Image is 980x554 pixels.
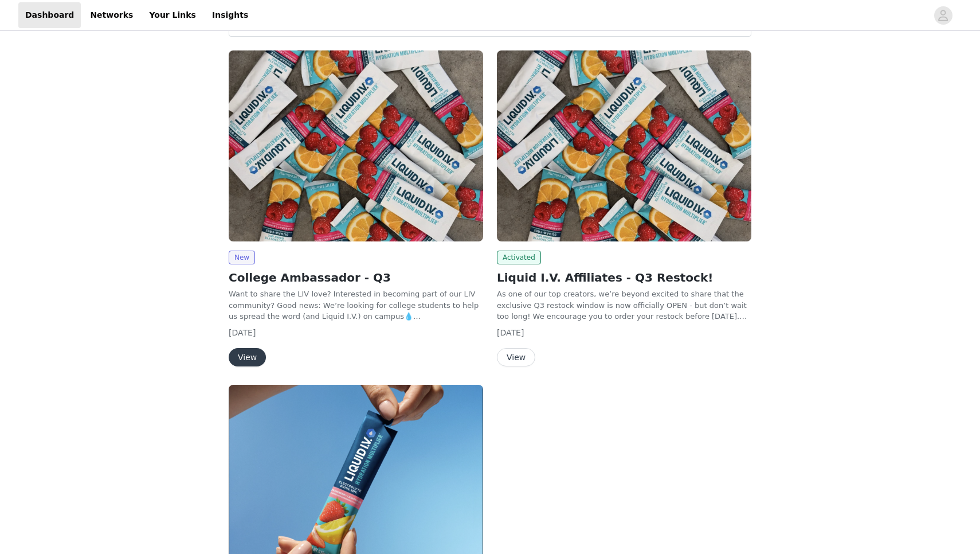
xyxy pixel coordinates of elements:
span: Activated [497,251,541,264]
h2: College Ambassador - Q3 [229,269,483,286]
span: [DATE] [229,328,256,337]
img: Liquid I.V. [497,50,751,241]
a: Insights [205,2,255,28]
a: Your Links [142,2,203,28]
a: View [229,353,266,362]
div: avatar [938,6,948,25]
button: View [497,348,535,366]
a: Dashboard [18,2,81,28]
a: Networks [83,2,140,28]
a: View [497,353,535,362]
img: Liquid I.V. [229,50,483,241]
span: New [229,251,255,264]
span: [DATE] [497,328,524,337]
p: Want to share the LIV love? Interested in becoming part of our LIV community? Good news: We’re lo... [229,288,483,322]
button: View [229,348,266,366]
p: As one of our top creators, we’re beyond excited to share that the exclusive Q3 restock window is... [497,288,751,322]
h2: Liquid I.V. Affiliates - Q3 Restock! [497,269,751,286]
